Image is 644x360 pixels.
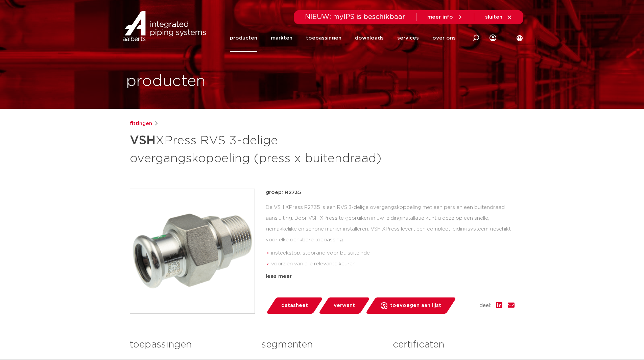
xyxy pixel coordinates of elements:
p: groep: R2735 [266,189,515,197]
span: meer info [427,15,453,20]
a: toepassingen [306,24,341,52]
a: over ons [432,24,456,52]
a: meer info [427,14,463,20]
span: datasheet [281,300,308,311]
a: sluiten [485,14,512,20]
strong: VSH [130,135,156,147]
span: verwant [334,300,355,311]
li: Leak Before Pressed-functie [271,269,515,280]
a: datasheet [266,297,323,314]
li: insteekstop: stoprand voor buisuiteinde [271,248,515,259]
a: services [397,24,419,52]
span: toevoegen aan lijst [390,300,441,311]
a: producten [230,24,257,52]
a: markten [271,24,292,52]
nav: Menu [230,24,456,52]
span: NIEUW: myIPS is beschikbaar [305,14,405,20]
span: deel: [479,302,491,310]
a: verwant [318,297,370,314]
h3: toepassingen [130,338,251,352]
span: sluiten [485,15,502,20]
h3: certificaten [393,338,514,352]
div: my IPS [490,24,496,52]
li: voorzien van alle relevante keuren [271,259,515,269]
div: lees meer [266,272,515,281]
h1: producten [126,71,206,92]
a: downloads [355,24,384,52]
img: Product Image for VSH XPress RVS 3-delige overgangskoppeling (press x buitendraad) [130,189,255,313]
a: fittingen [130,120,152,128]
h3: segmenten [261,338,383,352]
div: De VSH XPress R2735 is een RVS 3-delige overgangskoppeling met een pers en een buitendraad aanslu... [266,202,515,270]
h1: XPress RVS 3-delige overgangskoppeling (press x buitendraad) [130,130,384,167]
